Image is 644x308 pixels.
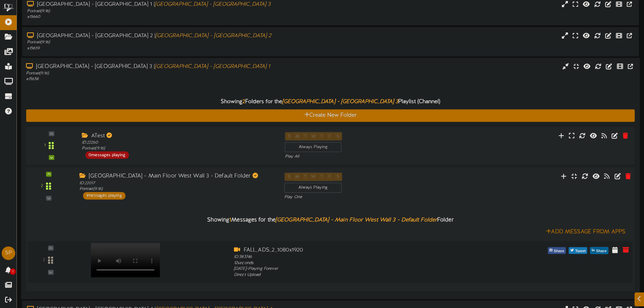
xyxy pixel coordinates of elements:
div: # 15658 [26,76,274,82]
div: ATest [82,132,275,140]
div: ID: 383746 12 seconds [234,254,478,266]
div: ID: 22017 Portrait ( 9:16 ) [79,180,274,192]
button: Share [590,247,609,254]
button: Create New Folder [26,109,635,122]
div: [GEOGRAPHIC_DATA] - [GEOGRAPHIC_DATA] 2 | [27,32,274,40]
div: ID: 22260 Portrait ( 9:16 ) [82,140,275,151]
i: [GEOGRAPHIC_DATA] - [GEOGRAPHIC_DATA] 3 [155,1,270,7]
div: SP [2,246,15,260]
span: 0 [10,268,16,275]
button: Add Message From Apps [544,228,627,236]
div: [GEOGRAPHIC_DATA] - Main Floor West Wall 3 - Default Folder [79,172,274,180]
span: Share [552,247,566,255]
div: 0 messages playing [85,151,128,159]
button: Tweet [569,247,587,254]
div: # 15659 [27,46,274,51]
div: Portrait ( 9:16 ) [26,71,274,76]
i: [GEOGRAPHIC_DATA] - [GEOGRAPHIC_DATA] 3 [282,99,398,105]
span: Tweet [574,247,587,255]
button: Share [548,247,566,254]
div: [DATE] - Playing Forever [234,266,478,272]
span: 2 [242,99,245,105]
div: Play All [285,153,427,159]
div: Always Playing [284,183,341,193]
div: Always Playing [285,142,342,152]
div: [GEOGRAPHIC_DATA] - [GEOGRAPHIC_DATA] 3 | [26,63,274,71]
i: [GEOGRAPHIC_DATA] - Main Floor West Wall 3 - Default Folder [276,217,437,223]
div: FALL_ADS_2_1080x1920 [234,246,478,254]
i: [GEOGRAPHIC_DATA] - [GEOGRAPHIC_DATA] 2 [156,33,271,39]
div: 1 messages playing [83,192,125,199]
span: Share [595,247,608,255]
div: # 15660 [27,14,274,20]
div: Direct Upload [234,272,478,278]
div: Showing Messages for the Folder [23,213,638,228]
div: Play One [284,194,428,200]
i: [GEOGRAPHIC_DATA] - [GEOGRAPHIC_DATA] 1 [155,64,270,70]
div: Portrait ( 9:16 ) [27,40,274,45]
span: 1 [229,217,231,223]
div: Showing Folders for the Playlist (Channel) [21,95,640,109]
div: Portrait ( 9:16 ) [27,8,274,14]
div: [GEOGRAPHIC_DATA] - [GEOGRAPHIC_DATA] 1 | [27,1,274,8]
